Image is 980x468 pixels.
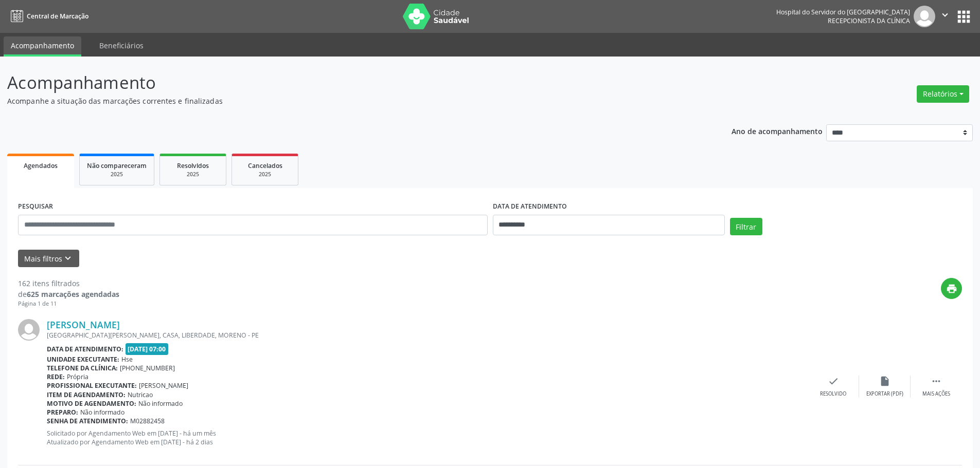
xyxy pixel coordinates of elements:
span: [PERSON_NAME] [139,381,188,390]
a: Central de Marcação [7,8,88,25]
button: Filtrar [730,218,762,235]
p: Ano de acompanhamento [732,124,823,137]
div: Resolvido [820,390,846,398]
span: Central de Marcação [27,12,88,21]
span: Agendados [24,161,58,170]
i:  [939,9,951,21]
span: Cancelados [248,161,282,170]
b: Rede: [47,372,65,381]
i: print [946,283,957,294]
div: 2025 [239,171,291,178]
span: [PHONE_NUMBER] [120,364,175,372]
span: Própria [67,372,88,381]
div: 162 itens filtrados [18,278,119,289]
button: Relatórios [917,85,969,103]
p: Solicitado por Agendamento Web em [DATE] - há um mês Atualizado por Agendamento Web em [DATE] - h... [47,429,808,446]
div: de [18,289,119,299]
div: 2025 [87,171,147,178]
a: Acompanhamento [4,36,81,57]
div: Página 1 de 11 [18,299,119,308]
img: img [914,6,935,27]
div: 2025 [167,171,219,178]
p: Acompanhe a situação das marcações correntes e finalizadas [7,96,683,106]
div: Exportar (PDF) [866,390,903,398]
p: Acompanhamento [7,70,683,96]
span: Resolvidos [177,161,209,170]
button: Mais filtroskeyboard_arrow_down [18,250,79,268]
span: M02882458 [130,417,165,425]
b: Profissional executante: [47,381,137,390]
button: print [941,278,962,299]
label: DATA DE ATENDIMENTO [493,199,567,215]
button: apps [955,8,973,26]
span: Hse [121,355,133,364]
span: [DATE] 07:00 [126,343,169,355]
span: Não compareceram [87,161,147,170]
b: Data de atendimento: [47,345,123,353]
span: Não informado [80,408,124,417]
span: Nutricao [128,390,153,399]
i: insert_drive_file [879,376,890,387]
span: Recepcionista da clínica [828,16,910,25]
div: [GEOGRAPHIC_DATA][PERSON_NAME], CASA, LIBERDADE, MORENO - PE [47,331,808,340]
div: Hospital do Servidor do [GEOGRAPHIC_DATA] [776,8,910,16]
label: PESQUISAR [18,199,53,215]
img: img [18,319,40,341]
div: Mais ações [922,390,950,398]
i:  [931,376,942,387]
span: Não informado [138,399,183,408]
b: Telefone da clínica: [47,364,118,372]
i: keyboard_arrow_down [62,253,74,264]
a: Beneficiários [92,36,151,54]
strong: 625 marcações agendadas [27,289,119,299]
button:  [935,6,955,27]
b: Motivo de agendamento: [47,399,136,408]
b: Unidade executante: [47,355,119,364]
b: Preparo: [47,408,78,417]
b: Senha de atendimento: [47,417,128,425]
a: [PERSON_NAME] [47,319,120,330]
b: Item de agendamento: [47,390,126,399]
i: check [828,376,839,387]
